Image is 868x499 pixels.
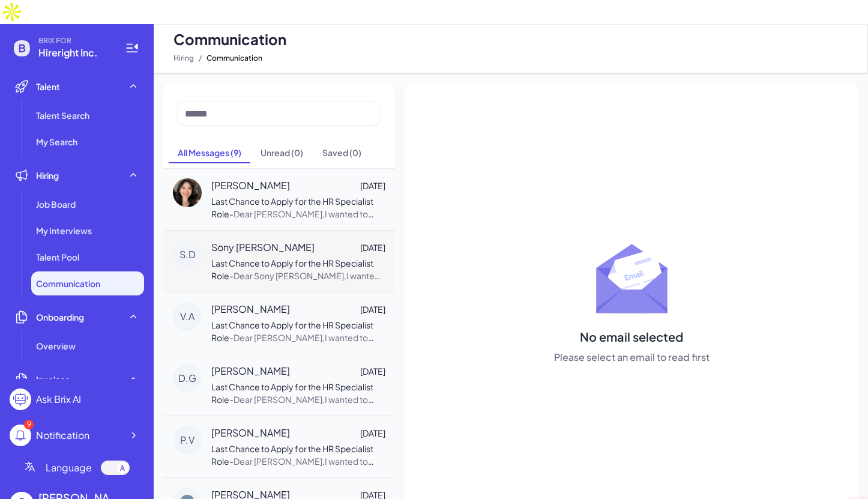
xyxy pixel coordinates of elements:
[206,51,262,65] span: Communication
[36,392,81,407] div: Ask Brix AI
[36,169,59,181] span: Hiring
[36,340,76,352] span: Overview
[211,381,373,405] span: Last Chance to Apply for the HR Specialist Role
[360,303,385,316] span: [DATE]
[360,427,385,440] span: [DATE]
[322,147,361,159] div: Saved
[211,381,385,406] p: -
[36,311,84,323] span: Onboarding
[360,241,385,254] span: [DATE]
[36,277,100,289] span: Communication
[173,178,202,207] img: Jackie Nguyen-Ly
[349,147,361,159] div: ( 0 )
[36,109,89,121] span: Talent Search
[173,240,202,269] div: S.D
[36,251,79,263] span: Talent Pool
[173,29,286,49] span: Communication
[211,257,385,282] p: -
[173,364,202,393] div: D.G
[36,225,92,237] span: My Interviews
[211,443,385,468] p: -
[178,147,241,159] div: All Messages
[173,302,202,331] div: V.A
[211,302,290,316] span: [PERSON_NAME]
[36,428,89,443] div: Notification
[554,350,710,364] p: Please select an email to read first
[36,198,76,210] span: Job Board
[211,270,384,458] span: Dear Sony [PERSON_NAME],I wanted to reach out to you again about the opportunity at Hireright Inc...
[46,461,92,475] span: Language
[211,443,373,467] span: Last Chance to Apply for the HR Specialist Role
[24,420,34,429] div: 9
[211,258,373,281] span: Last Chance to Apply for the HR Specialist Role
[211,364,290,378] span: [PERSON_NAME]
[36,136,77,148] span: My Search
[173,426,202,455] div: P.V
[360,365,385,378] span: [DATE]
[211,240,315,255] span: Sony [PERSON_NAME]
[291,147,303,159] div: ( 0 )
[199,51,202,65] span: /
[261,147,303,159] div: Unread
[36,80,60,92] span: Talent
[360,180,385,192] span: [DATE]
[554,328,710,345] h3: No email selected
[38,46,110,60] span: Hireright Inc.
[211,319,385,344] p: -
[211,319,373,343] span: Last Chance to Apply for the HR Specialist Role
[588,232,684,328] img: No mail
[36,373,70,386] span: Invoices
[38,36,110,46] span: BRIX FOR
[211,178,290,193] span: [PERSON_NAME]
[211,208,384,383] span: Dear [PERSON_NAME],I wanted to reach out to you again about the opportunity at Hireright Inc. tha...
[211,196,373,219] span: Last Chance to Apply for the HR Specialist Role
[211,426,290,440] span: [PERSON_NAME]
[231,147,241,159] div: ( 9 )
[211,195,385,220] p: -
